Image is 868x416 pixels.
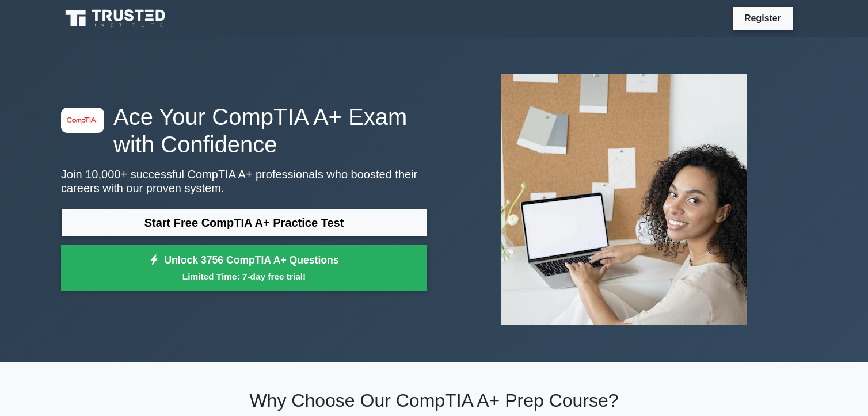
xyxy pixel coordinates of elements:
a: Register [737,11,788,25]
p: Join 10,000+ successful CompTIA A+ professionals who boosted their careers with our proven system. [61,167,427,195]
small: Limited Time: 7-day free trial! [75,270,413,283]
a: Start Free CompTIA A+ Practice Test [61,209,427,236]
a: Unlock 3756 CompTIA A+ QuestionsLimited Time: 7-day free trial! [61,245,427,291]
h2: Why Choose Our CompTIA A+ Prep Course? [61,390,807,411]
h1: Ace Your CompTIA A+ Exam with Confidence [61,103,427,158]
